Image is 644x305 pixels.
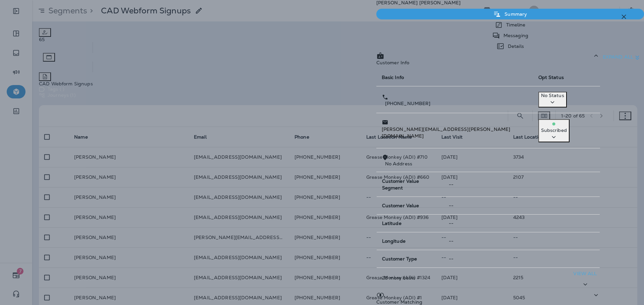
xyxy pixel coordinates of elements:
[382,126,528,139] p: [PERSON_NAME][EMAIL_ADDRESS][PERSON_NAME][DOMAIN_NAME]
[382,101,528,106] p: [PHONE_NUMBER]
[376,60,410,65] p: Customer Info
[541,128,567,133] p: Subscribed
[382,256,417,262] span: Customer Type
[449,220,453,226] span: --
[382,203,419,209] span: Customer Value
[503,22,525,27] p: Timeline
[538,119,570,142] button: Subscribed
[541,93,564,98] p: No Status
[382,238,406,244] span: Longitude
[573,271,597,277] p: View all
[571,269,599,291] button: View all
[600,52,644,67] button: Expand All
[382,161,595,166] p: No Address
[382,220,401,226] span: Latitude
[500,33,528,38] p: Messaging
[603,54,641,62] p: Expand All
[449,238,453,244] span: --
[382,74,404,80] span: Basic Info
[504,44,524,49] p: Details
[538,92,567,107] button: No Status
[449,181,453,187] span: --
[382,178,419,191] span: Customer Value Segment
[449,256,453,262] span: --
[501,11,527,17] p: Summary
[377,275,533,281] p: ... 28 more items
[376,299,422,305] p: Customer Matching
[538,74,564,80] span: Opt Status
[449,203,453,209] span: --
